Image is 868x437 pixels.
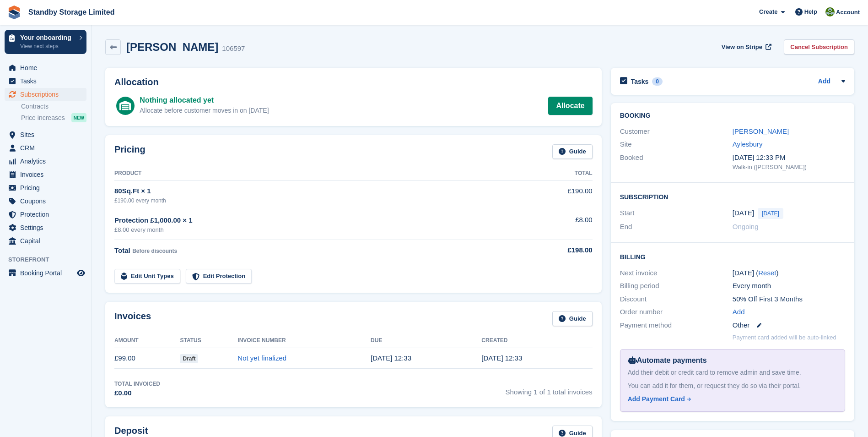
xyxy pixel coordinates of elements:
[180,333,237,348] th: Status
[818,76,830,87] a: Add
[114,333,180,348] th: Amount
[114,388,160,399] div: £0.00
[733,208,754,218] time: 2025-09-05 00:00:00 UTC
[620,320,733,331] div: Payment method
[733,140,763,148] a: Aylesbury
[5,30,86,54] a: Your onboarding View next steps
[71,113,86,122] div: NEW
[20,208,75,221] span: Protection
[114,166,519,181] th: Product
[628,355,837,366] div: Automate payments
[20,75,75,87] span: Tasks
[114,311,151,326] h2: Invoices
[722,43,762,52] span: View on Stripe
[733,223,759,230] span: Ongoing
[140,95,269,106] div: Nothing allocated yet
[733,127,789,135] a: [PERSON_NAME]
[5,267,86,279] a: menu
[620,252,845,261] h2: Billing
[140,106,269,115] div: Allocate before customer moves in on [DATE]
[519,166,593,181] th: Total
[620,222,733,232] div: End
[180,354,198,363] span: Draft
[75,268,86,279] a: Preview store
[620,281,733,291] div: Billing period
[620,153,733,172] div: Booked
[620,139,733,150] div: Site
[114,225,519,235] div: £8.00 every month
[237,333,371,348] th: Invoice Number
[620,307,733,317] div: Order number
[5,181,86,194] a: menu
[5,155,86,168] a: menu
[20,221,75,234] span: Settings
[5,221,86,234] a: menu
[20,42,75,50] p: View next steps
[5,128,86,141] a: menu
[114,215,519,226] div: Protection £1,000.00 × 1
[20,181,75,194] span: Pricing
[21,114,65,122] span: Price increases
[5,142,86,154] a: menu
[481,354,522,362] time: 2025-09-05 11:33:13 UTC
[186,269,252,284] a: Edit Protection
[758,269,776,277] a: Reset
[506,380,593,399] span: Showing 1 of 1 total invoices
[20,142,75,154] span: CRM
[5,208,86,221] a: menu
[652,77,663,86] div: 0
[114,186,519,197] div: 80Sq.Ft × 1
[836,8,860,17] span: Account
[114,380,160,388] div: Total Invoiced
[718,39,773,55] a: View on Stripe
[114,269,180,284] a: Edit Unit Types
[620,294,733,305] div: Discount
[825,7,835,16] img: Steven Hambridge
[20,155,75,168] span: Analytics
[20,235,75,247] span: Capital
[628,394,834,404] a: Add Payment Card
[620,192,845,201] h2: Subscription
[519,210,593,240] td: £8.00
[552,144,593,159] a: Guide
[628,381,837,391] div: You can add it for them, or request they do so via their portal.
[784,39,854,55] a: Cancel Subscription
[733,281,845,291] div: Every month
[758,208,783,219] span: [DATE]
[114,348,180,369] td: £99.00
[804,7,817,16] span: Help
[628,394,685,404] div: Add Payment Card
[733,153,845,163] div: [DATE] 12:33 PM
[5,168,86,181] a: menu
[114,77,593,87] h2: Allocation
[132,248,177,254] span: Before discounts
[20,88,75,101] span: Subscriptions
[20,267,75,279] span: Booking Portal
[21,102,86,111] a: Contracts
[20,128,75,141] span: Sites
[620,208,733,219] div: Start
[733,320,845,331] div: Other
[371,354,411,362] time: 2025-09-06 11:33:12 UTC
[481,333,592,348] th: Created
[733,294,845,305] div: 50% Off First 3 Months
[5,88,86,101] a: menu
[20,168,75,181] span: Invoices
[631,77,649,86] h2: Tasks
[733,307,745,317] a: Add
[5,195,86,208] a: menu
[114,246,130,254] span: Total
[733,163,845,172] div: Walk-in ([PERSON_NAME])
[25,5,118,20] a: Standby Storage Limited
[5,75,86,87] a: menu
[371,333,481,348] th: Due
[126,41,218,53] h2: [PERSON_NAME]
[114,144,146,159] h2: Pricing
[114,197,519,205] div: £190.00 every month
[20,195,75,208] span: Coupons
[5,61,86,74] a: menu
[20,34,75,41] p: Your onboarding
[620,126,733,137] div: Customer
[733,268,845,279] div: [DATE] ( )
[628,368,837,377] div: Add their debit or credit card to remove admin and save time.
